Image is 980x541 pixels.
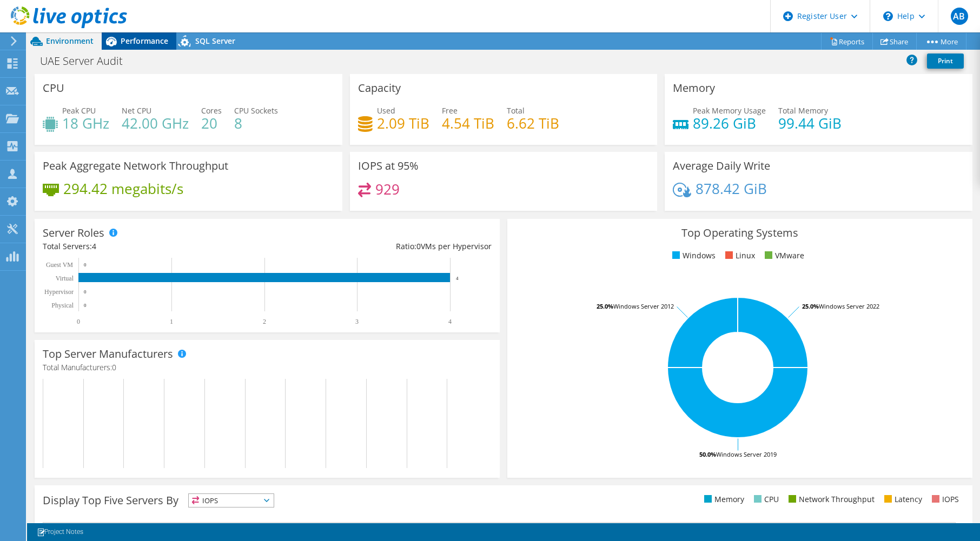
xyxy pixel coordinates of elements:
span: Net CPU [122,105,151,116]
text: 2 [263,318,266,325]
h4: 8 [234,117,278,129]
span: Used [377,105,395,116]
span: Peak Memory Usage [693,105,766,116]
span: CPU Sockets [234,105,278,116]
li: VMware [762,250,804,262]
tspan: 25.0% [597,302,613,310]
span: Peak CPU [62,105,96,116]
span: AB [951,8,968,25]
a: More [916,33,966,50]
text: 0 [84,262,87,268]
text: Guest VM [46,261,73,269]
text: Physical [51,302,74,309]
span: Environment [46,36,94,46]
h3: Average Daily Write [673,160,770,172]
h4: 929 [375,183,400,195]
h1: UAE Server Audit [35,55,140,67]
text: 4 [448,318,452,325]
li: Memory [701,493,744,505]
span: 4 [92,241,96,251]
span: SQL Server [195,36,235,46]
h4: 294.42 megabits/s [63,183,183,195]
text: Hypervisor [44,288,74,296]
h4: 6.62 TiB [507,117,559,129]
span: Free [442,105,458,116]
span: Cores [201,105,222,116]
span: 0 [416,241,421,251]
text: 0 [84,303,87,308]
tspan: Windows Server 2022 [819,302,879,310]
h4: 4.54 TiB [442,117,494,129]
h3: Capacity [358,82,401,94]
tspan: 25.0% [802,302,819,310]
h3: Peak Aggregate Network Throughput [43,160,228,172]
li: Windows [670,250,716,262]
h4: 2.09 TiB [377,117,429,129]
span: Total Memory [778,105,828,116]
div: Total Servers: [43,241,267,252]
h3: Server Roles [43,227,104,239]
h4: 89.26 GiB [693,117,766,129]
li: Linux [723,250,755,262]
div: Ratio: VMs per Hypervisor [267,241,492,252]
span: 0 [112,362,116,372]
text: Virtual [56,275,74,282]
span: Total [507,105,525,116]
h4: Total Manufacturers: [43,362,492,373]
a: Project Notes [29,525,91,539]
li: Latency [882,493,922,505]
h4: 42.00 GHz [122,117,189,129]
h3: Top Server Manufacturers [43,348,173,360]
tspan: 50.0% [699,450,716,458]
a: Share [872,33,917,50]
svg: \n [883,11,893,21]
h4: 99.44 GiB [778,117,842,129]
a: Print [927,54,964,69]
text: 4 [456,276,459,281]
span: Performance [121,36,168,46]
h3: Memory [673,82,715,94]
tspan: Windows Server 2012 [613,302,674,310]
li: Network Throughput [786,493,875,505]
text: 0 [77,318,80,325]
text: 0 [84,289,87,295]
li: CPU [751,493,779,505]
span: IOPS [189,494,274,507]
li: IOPS [929,493,959,505]
h3: CPU [43,82,64,94]
h4: 878.42 GiB [696,183,767,195]
tspan: Windows Server 2019 [716,450,777,458]
text: 1 [170,318,173,325]
h3: Top Operating Systems [515,227,964,239]
text: 3 [355,318,359,325]
h4: 20 [201,117,222,129]
a: Reports [821,33,873,50]
h4: 18 GHz [62,117,109,129]
h3: IOPS at 95% [358,160,419,172]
